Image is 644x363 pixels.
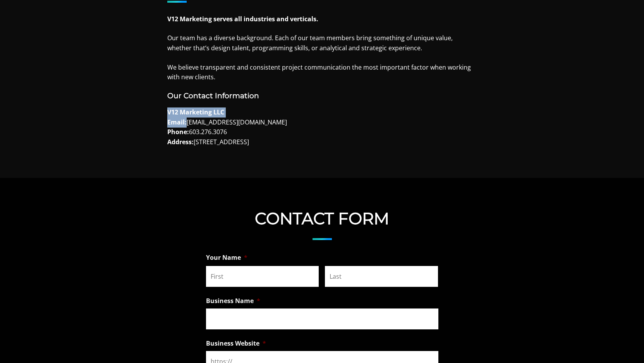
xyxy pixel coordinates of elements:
strong: V12 Marketing LLC [167,108,224,116]
strong: V12 Marketing serves all industries and verticals. [167,15,318,23]
strong: Email: [167,118,187,126]
p: We believe transparent and consistent project communication the most important factor when workin... [167,63,477,82]
label: Business Website [206,339,266,348]
strong: Address: [167,138,194,146]
iframe: Chat Widget [605,326,644,363]
p: [EMAIL_ADDRESS][DOMAIN_NAME] 603.276.3076 [STREET_ADDRESS] [167,107,477,147]
b: Our Contact Information [167,91,259,100]
label: Business Name [206,297,260,305]
input: Last [325,266,438,287]
label: Your Name [206,254,247,262]
strong: Phone: [167,128,189,136]
p: Our team has a diverse background. Each of our team members bring something of unique value, whet... [167,33,477,53]
input: First [206,266,319,287]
